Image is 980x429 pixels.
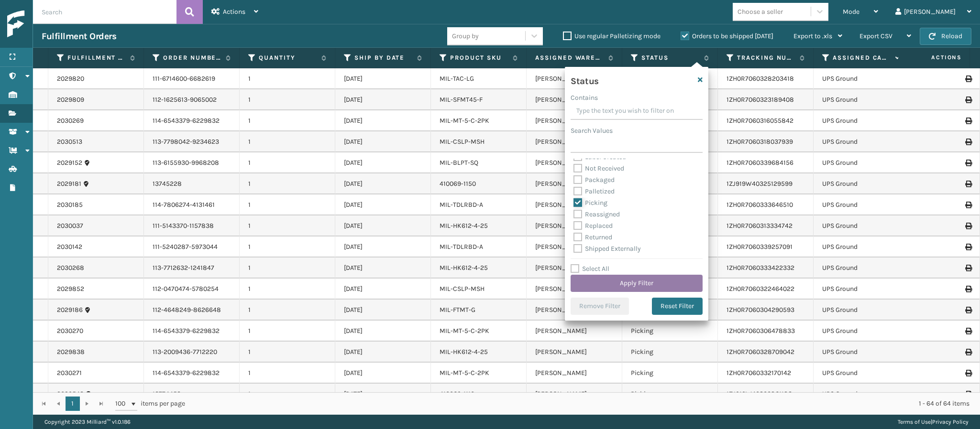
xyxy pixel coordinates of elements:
[144,173,240,194] td: 13745228
[527,68,622,89] td: [PERSON_NAME]
[144,300,240,321] td: 112-4648249-8626648
[144,257,240,279] td: 113-7712632-1241847
[440,285,484,293] a: MIL-CSLP-MSH
[814,342,909,363] td: UPS Ground
[42,31,116,42] h3: Fulfillment Orders
[727,222,793,230] a: 1ZH0R7060313334742
[527,300,622,321] td: [PERSON_NAME]
[440,369,489,377] a: MIL-MT-5-C-2PK
[833,54,891,62] label: Assigned Carrier Service
[57,326,83,336] a: 2030270
[527,384,622,405] td: [PERSON_NAME]
[727,243,793,251] a: 1ZH0R7060339257091
[527,152,622,173] td: [PERSON_NAME]
[571,126,613,136] label: Search Values
[622,384,718,405] td: Picking
[144,89,240,110] td: 112-1625613-9065002
[57,200,83,210] a: 2030185
[240,173,335,194] td: 1
[814,300,909,321] td: UPS Ground
[144,215,240,236] td: 111-5143370-1157838
[727,327,795,335] a: 1ZH0R7060306478833
[144,363,240,384] td: 114-6543379-6229832
[814,384,909,405] td: UPS Ground
[240,152,335,173] td: 1
[452,31,479,41] div: Group by
[335,236,431,257] td: [DATE]
[573,233,612,241] label: Returned
[240,279,335,300] td: 1
[527,236,622,257] td: [PERSON_NAME]
[354,54,412,62] label: Ship By Date
[240,89,335,110] td: 1
[144,279,240,300] td: 112-0470474-5780254
[920,28,971,45] button: Reload
[622,321,718,342] td: Picking
[527,194,622,215] td: [PERSON_NAME]
[737,54,795,62] label: Tracking Number
[7,11,93,38] img: logo
[535,54,604,62] label: Assigned Warehouse
[738,7,783,17] div: Choose a seller
[727,138,793,146] a: 1ZH0R7060318037939
[144,384,240,405] td: 13774453
[571,93,598,103] label: Contains
[727,264,794,272] a: 1ZH0R7060333422332
[144,321,240,342] td: 114-6543379-6229832
[573,210,620,218] label: Reassigned
[727,159,793,167] a: 1ZH0R7060339684156
[814,152,909,173] td: UPS Ground
[527,257,622,279] td: [PERSON_NAME]
[573,164,624,172] label: Not Received
[965,139,971,145] i: Print Label
[335,384,431,405] td: [DATE]
[335,131,431,152] td: [DATE]
[57,347,85,357] a: 2029838
[240,384,335,405] td: 1
[965,286,971,292] i: Print Label
[563,32,661,40] label: Use regular Palletizing mode
[965,97,971,103] i: Print Label
[335,194,431,215] td: [DATE]
[440,117,489,125] a: MIL-MT-5-C-2PK
[144,152,240,173] td: 113-6155930-9968208
[932,418,969,425] a: Privacy Policy
[240,300,335,321] td: 1
[727,96,794,104] a: 1ZH0R7060323189408
[240,257,335,279] td: 1
[57,263,84,273] a: 2030268
[440,390,474,398] a: 410069-1110
[965,391,971,397] i: Print Label
[527,173,622,194] td: [PERSON_NAME]
[571,103,703,120] input: Type the text you wish to filter on
[814,257,909,279] td: UPS Ground
[335,342,431,363] td: [DATE]
[440,75,474,83] a: MIL-TAC-LG
[57,242,82,252] a: 2030142
[573,187,615,195] label: Palletized
[144,342,240,363] td: 113-2009436-7712220
[335,89,431,110] td: [DATE]
[440,264,488,272] a: MIL-HK612-4-25
[727,180,793,188] a: 1ZJ919W40325129599
[965,349,971,355] i: Print Label
[335,68,431,89] td: [DATE]
[727,390,792,398] a: 1ZJ919W40300861183
[335,300,431,321] td: [DATE]
[814,321,909,342] td: UPS Ground
[814,279,909,300] td: UPS Ground
[240,215,335,236] td: 1
[115,397,185,411] span: items per page
[814,173,909,194] td: UPS Ground
[814,363,909,384] td: UPS Ground
[965,328,971,334] i: Print Label
[965,160,971,166] i: Print Label
[67,54,125,62] label: Fulfillment Order Id
[965,181,971,187] i: Print Label
[440,222,488,230] a: MIL-HK612-4-25
[965,118,971,124] i: Print Label
[240,342,335,363] td: 1
[527,321,622,342] td: [PERSON_NAME]
[965,223,971,229] i: Print Label
[622,342,718,363] td: Picking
